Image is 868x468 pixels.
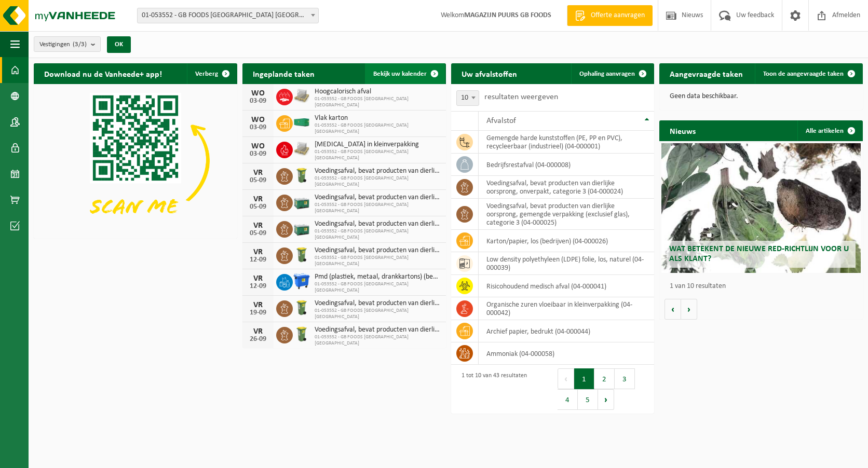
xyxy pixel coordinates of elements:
[755,63,862,84] a: Toon de aangevraagde taken
[315,96,441,108] span: 01-053552 - GB FOODS [GEOGRAPHIC_DATA] [GEOGRAPHIC_DATA]
[248,142,268,150] div: WO
[248,274,268,283] div: VR
[195,71,218,77] span: Verberg
[479,154,655,176] td: bedrijfsrestafval (04-000008)
[598,389,614,410] button: Next
[293,299,310,316] img: WB-0140-HPE-GN-50
[479,199,655,230] td: voedingsafval, bevat producten van dierlijke oorsprong, gemengde verpakking (exclusief glas), cat...
[578,389,598,410] button: 5
[315,255,441,267] span: 01-053552 - GB FOODS [GEOGRAPHIC_DATA] [GEOGRAPHIC_DATA]
[588,10,647,21] span: Offerte aanvragen
[248,116,268,124] div: WO
[248,327,268,336] div: VR
[479,297,655,320] td: organische zuren vloeibaar in kleinverpakking (04-000042)
[248,195,268,203] div: VR
[681,299,697,320] button: Volgende
[293,325,310,343] img: WB-0140-HPE-GN-50
[293,219,310,237] img: PB-LB-0680-HPE-GN-01
[659,120,706,141] h2: Nieuws
[797,120,862,141] a: Alle artikelen
[107,36,131,53] button: OK
[571,63,653,84] a: Ophaling aanvragen
[315,334,441,347] span: 01-053552 - GB FOODS [GEOGRAPHIC_DATA] [GEOGRAPHIC_DATA]
[479,230,655,252] td: karton/papier, los (bedrijven) (04-000026)
[594,368,615,389] button: 2
[373,71,427,77] span: Bekijk uw kalender
[484,93,558,101] label: resultaten weergeven
[558,368,574,389] button: Previous
[39,37,87,52] span: Vestigingen
[479,320,655,342] td: archief papier, bedrukt (04-000044)
[137,8,319,23] span: 01-053552 - GB FOODS BELGIUM NV - PUURS-SINT-AMANDS
[315,299,441,308] span: Voedingsafval, bevat producten van dierlijke oorsprong, onverpakt, categorie 3
[669,245,849,263] span: Wat betekent de nieuwe RED-richtlijn voor u als klant?
[315,194,441,202] span: Voedingsafval, bevat producten van dierlijke oorsprong, gemengde verpakking (exc...
[293,246,310,264] img: WB-0140-HPE-GN-50
[315,202,441,214] span: 01-053552 - GB FOODS [GEOGRAPHIC_DATA] [GEOGRAPHIC_DATA]
[293,193,310,211] img: PB-LB-0680-HPE-GN-01
[248,150,268,158] div: 03-09
[34,84,237,237] img: Download de VHEPlus App
[315,228,441,241] span: 01-053552 - GB FOODS [GEOGRAPHIC_DATA] [GEOGRAPHIC_DATA]
[248,256,268,264] div: 12-09
[579,71,635,77] span: Ophaling aanvragen
[315,88,441,96] span: Hoogcalorisch afval
[293,118,310,127] img: HK-XC-40-GN-00
[187,63,236,84] button: Verberg
[293,87,310,105] img: LP-PA-00000-WDN-11
[574,368,594,389] button: 1
[659,63,753,84] h2: Aangevraagde taken
[34,63,172,84] h2: Download nu de Vanheede+ app!
[248,98,268,105] div: 03-09
[248,177,268,184] div: 05-09
[315,167,441,175] span: Voedingsafval, bevat producten van dierlijke oorsprong, onverpakt, categorie 3
[763,71,844,77] span: Toon de aangevraagde taken
[451,63,527,84] h2: Uw afvalstoffen
[567,5,653,26] a: Offerte aanvragen
[486,117,516,125] span: Afvalstof
[456,90,479,106] span: 10
[293,272,310,290] img: WB-1100-HPE-BE-01
[464,11,551,19] strong: MAGAZIJN PUURS GB FOODS
[670,93,852,100] p: Geen data beschikbaar.
[315,141,441,149] span: [MEDICAL_DATA] in kleinverpakking
[456,367,527,411] div: 1 tot 10 van 43 resultaten
[479,176,655,199] td: voedingsafval, bevat producten van dierlijke oorsprong, onverpakt, categorie 3 (04-000024)
[457,91,479,105] span: 10
[315,308,441,320] span: 01-053552 - GB FOODS [GEOGRAPHIC_DATA] [GEOGRAPHIC_DATA]
[73,41,87,48] count: (3/3)
[315,175,441,188] span: 01-053552 - GB FOODS [GEOGRAPHIC_DATA] [GEOGRAPHIC_DATA]
[315,281,441,294] span: 01-053552 - GB FOODS [GEOGRAPHIC_DATA] [GEOGRAPHIC_DATA]
[479,275,655,297] td: risicohoudend medisch afval (04-000041)
[248,124,268,131] div: 03-09
[315,246,441,255] span: Voedingsafval, bevat producten van dierlijke oorsprong, onverpakt, categorie 3
[248,301,268,309] div: VR
[315,326,441,334] span: Voedingsafval, bevat producten van dierlijke oorsprong, onverpakt, categorie 3
[670,283,858,290] p: 1 van 10 resultaten
[138,8,318,23] span: 01-053552 - GB FOODS BELGIUM NV - PUURS-SINT-AMANDS
[315,149,441,161] span: 01-053552 - GB FOODS [GEOGRAPHIC_DATA] [GEOGRAPHIC_DATA]
[315,273,441,281] span: Pmd (plastiek, metaal, drankkartons) (bedrijven)
[315,122,441,135] span: 01-053552 - GB FOODS [GEOGRAPHIC_DATA] [GEOGRAPHIC_DATA]
[615,368,635,389] button: 3
[248,230,268,237] div: 05-09
[315,114,441,122] span: Vlak karton
[661,143,861,273] a: Wat betekent de nieuwe RED-richtlijn voor u als klant?
[248,169,268,177] div: VR
[248,248,268,256] div: VR
[293,140,310,158] img: LP-PA-00000-WDN-11
[293,167,310,184] img: WB-0140-HPE-GN-50
[248,283,268,290] div: 12-09
[479,131,655,154] td: gemengde harde kunststoffen (PE, PP en PVC), recycleerbaar (industrieel) (04-000001)
[248,203,268,211] div: 05-09
[248,309,268,316] div: 19-09
[242,63,325,84] h2: Ingeplande taken
[558,389,578,410] button: 4
[365,63,445,84] a: Bekijk uw kalender
[479,252,655,275] td: low density polyethyleen (LDPE) folie, los, naturel (04-000039)
[248,89,268,98] div: WO
[664,299,681,320] button: Vorige
[34,36,101,52] button: Vestigingen(3/3)
[248,336,268,343] div: 26-09
[315,220,441,228] span: Voedingsafval, bevat producten van dierlijke oorsprong, glazen verpakking, categ...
